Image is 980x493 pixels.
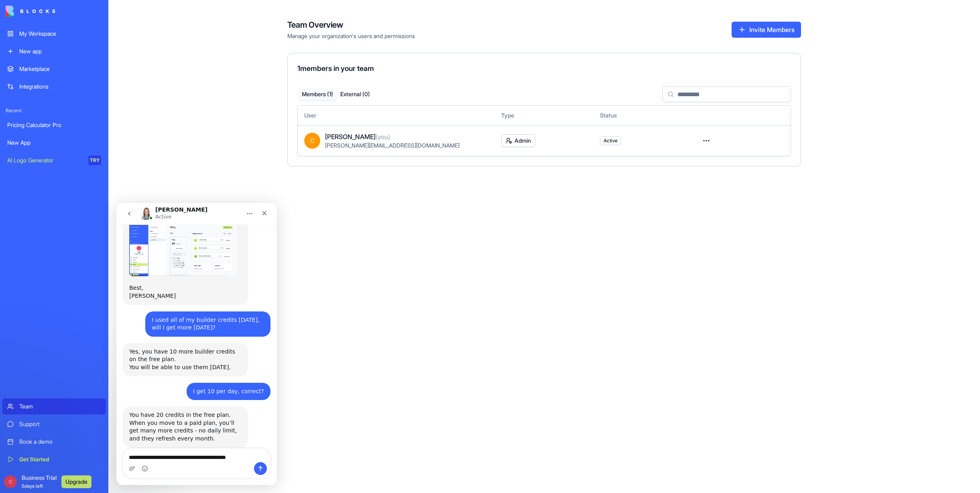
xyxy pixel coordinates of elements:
[299,89,336,100] button: Members ( 1 )
[2,398,106,414] a: Team
[70,180,154,198] div: I get 10 per day, correct?
[2,26,106,42] a: My Workspace
[732,22,801,38] button: Invite Members
[138,259,150,272] button: Send a message…
[19,83,101,91] div: Integrations
[2,152,106,168] a: AI Logo GeneratorTRY
[13,216,125,240] div: When you move to a paid plan, you’ll get many more credits - no daily limit, and they refresh eve...
[2,107,106,114] span: Recent
[13,208,125,216] div: You have 20 credits in the free plan.
[61,475,91,488] button: Upgrade
[19,47,101,55] div: New app
[22,474,57,490] span: Business Trial
[4,475,17,488] span: C
[6,6,55,17] img: logo
[304,133,320,149] span: C
[2,434,106,450] a: Book a demo
[501,134,535,147] button: Admin
[13,89,125,97] div: [PERSON_NAME]
[13,145,125,169] div: Yes, you have 10 more builder credits on the free plan. You will be able to use them [DATE].
[287,32,415,40] span: Manage your organization's users and permissions
[325,132,390,141] span: [PERSON_NAME]
[88,156,101,165] div: TRY
[501,111,587,119] div: Type
[12,263,19,269] button: Upload attachment
[6,204,154,262] div: Michal says…
[2,451,106,467] a: Get Started
[604,137,618,144] span: Active
[6,204,132,244] div: You have 20 credits in the free plan.When you move to a paid plan, you’ll get many more credits -...
[2,79,106,95] a: Integrations
[29,109,154,134] div: I used all of my builder credits [DATE], will I get more [DATE]?
[7,246,154,259] textarea: Message…
[25,263,32,269] button: Emoji picker
[35,113,148,129] div: I used all of my builder credits [DATE], will I get more [DATE]?
[298,106,495,125] th: User
[7,139,101,147] div: New App
[6,109,154,140] div: chris says…
[6,140,154,180] div: Michal says…
[600,111,686,119] div: Status
[2,61,106,77] a: Marketplace
[2,135,106,151] a: New App
[19,402,101,410] div: Team
[514,137,531,145] span: Admin
[19,65,101,73] div: Marketplace
[19,455,101,463] div: Get Started
[19,438,101,446] div: Book a demo
[19,420,101,428] div: Support
[325,142,460,149] span: [PERSON_NAME][EMAIL_ADDRESS][DOMAIN_NAME]
[6,140,132,174] div: Yes, you have 10 more builder credits on the free plan.You will be able to use them [DATE].
[116,203,277,485] iframe: Intercom live chat
[336,89,374,100] button: External ( 0 )
[77,185,148,193] div: I get 10 per day, correct?
[2,416,106,432] a: Support
[376,133,390,141] span: (you)
[13,81,125,89] div: Best,
[2,117,106,133] a: Pricing Calculator Pro
[2,43,106,59] a: New app
[22,483,43,489] span: 5 days left
[287,19,415,30] h4: Team Overview
[7,156,83,164] div: AI Logo Generator
[19,30,101,38] div: My Workspace
[297,64,374,73] span: 1 members in your team
[6,180,154,204] div: chris says…
[7,121,101,129] div: Pricing Calculator Pro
